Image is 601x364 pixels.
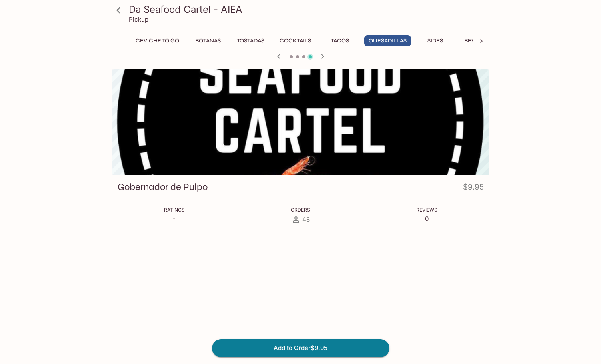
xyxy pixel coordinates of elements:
button: Tostadas [232,35,269,46]
span: Reviews [416,207,437,213]
p: Pickup [129,16,148,23]
h3: Da Seafood Cartel - AIEA [129,3,486,16]
p: - [164,215,185,222]
button: Tacos [322,35,358,46]
span: 48 [302,216,310,223]
button: Add to Order$9.95 [212,339,389,357]
h4: $9.95 [463,181,484,196]
button: Ceviche To Go [131,35,184,46]
div: Gobernador de Pulpo [112,69,489,175]
button: Botanas [190,35,226,46]
button: Cocktails [275,35,315,46]
button: Beverages [460,35,502,46]
p: 0 [416,215,437,222]
span: Orders [291,207,310,213]
h3: Gobernador de Pulpo [118,181,208,193]
span: Ratings [164,207,185,213]
button: Sides [417,35,453,46]
button: Quesadillas [364,35,411,46]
